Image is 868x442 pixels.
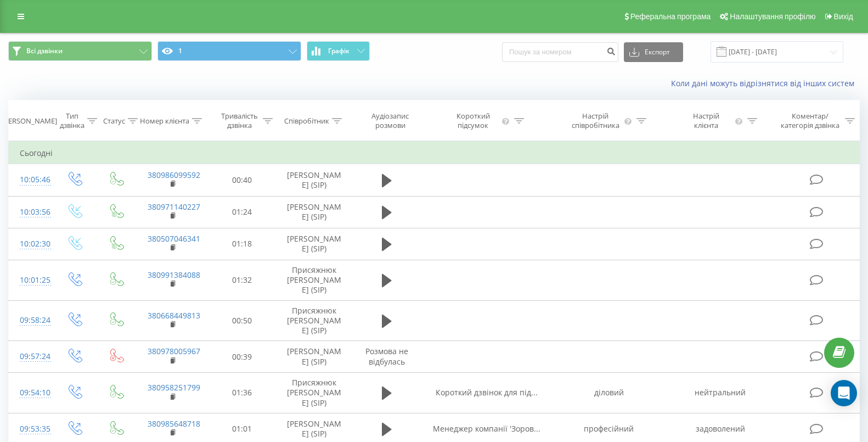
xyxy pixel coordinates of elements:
[554,373,665,413] td: діловий
[157,41,301,61] button: 1
[208,300,275,341] td: 00:50
[570,111,622,130] div: Настрій співробітника
[275,260,353,300] td: Присяжнюк [PERSON_NAME] (SIP)
[148,233,200,244] a: 380507046341
[433,423,540,434] span: Менеджер компанії 'Зоров...
[208,373,275,413] td: 01:36
[730,12,815,21] span: Налаштування профілю
[208,228,275,260] td: 01:18
[148,202,200,212] a: 380971140227
[275,228,353,260] td: [PERSON_NAME] (SIP)
[148,270,200,280] a: 380991384088
[208,260,275,300] td: 01:32
[20,382,42,404] div: 09:54:10
[680,111,731,130] div: Настрій клієнта
[148,170,200,180] a: 380986099592
[20,310,42,331] div: 09:58:24
[664,373,776,413] td: нейтральний
[624,42,683,62] button: Експорт
[363,111,418,130] div: Аудіозапис розмови
[831,380,857,406] div: Open Intercom Messenger
[328,47,350,55] span: Графік
[275,300,353,341] td: Присяжнюк [PERSON_NAME] (SIP)
[275,164,353,196] td: [PERSON_NAME] (SIP)
[148,346,200,356] a: 380978005967
[208,196,275,228] td: 01:24
[26,47,63,55] span: Всі дзвінки
[20,418,42,440] div: 09:53:35
[8,41,152,61] button: Всі дзвінки
[20,270,42,291] div: 10:01:25
[20,169,42,191] div: 10:05:46
[148,382,200,393] a: 380958251799
[20,233,42,255] div: 10:02:30
[778,111,842,130] div: Коментар/категорія дзвінка
[502,42,618,62] input: Пошук за номером
[148,418,200,429] a: 380985648718
[284,116,329,126] div: Співробітник
[208,164,275,196] td: 00:40
[630,12,711,21] span: Реферальна програма
[103,116,125,126] div: Статус
[60,111,84,130] div: Тип дзвінка
[2,116,57,126] div: [PERSON_NAME]
[140,116,189,126] div: Номер клієнта
[436,387,538,398] span: Короткий дзвінок для під...
[208,341,275,373] td: 00:39
[9,142,860,164] td: Сьогодні
[20,346,42,367] div: 09:57:24
[671,78,860,88] a: Коли дані можуть відрізнятися вiд інших систем
[307,41,370,61] button: Графік
[275,373,353,413] td: Присяжнюк [PERSON_NAME] (SIP)
[148,310,200,321] a: 380668449813
[20,202,42,223] div: 10:03:56
[834,12,853,21] span: Вихід
[275,341,353,373] td: [PERSON_NAME] (SIP)
[365,346,408,366] span: Розмова не відбулась
[447,111,500,130] div: Короткий підсумок
[275,196,353,228] td: [PERSON_NAME] (SIP)
[218,111,260,130] div: Тривалість дзвінка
